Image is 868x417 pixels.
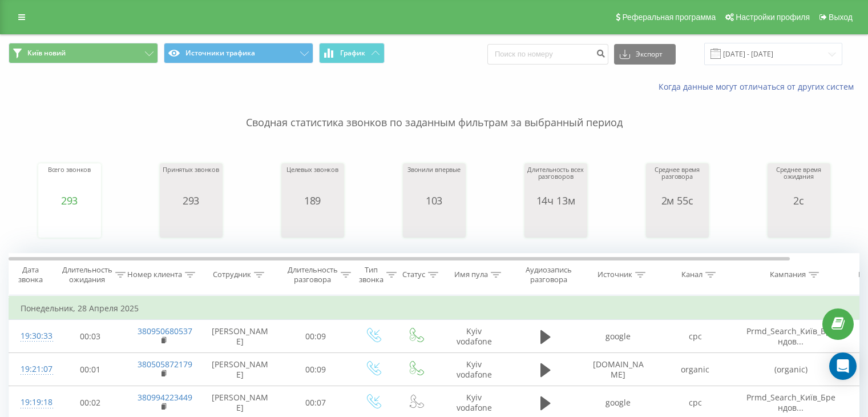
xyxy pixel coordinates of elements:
span: Київ новий [27,49,66,58]
span: Prmd_Search_Київ_Брендов... [746,326,835,347]
a: 380994223449 [138,392,192,403]
div: 189 [286,195,338,206]
td: 00:09 [280,353,352,386]
td: 00:01 [55,353,126,386]
td: organic [657,353,734,386]
div: 293 [163,195,219,206]
td: (organic) [734,353,848,386]
a: 380505872179 [138,359,192,370]
input: Поиск по номеру [487,44,608,65]
td: cpc [657,320,734,353]
span: График [340,49,365,57]
div: Номер клиента [127,270,182,280]
div: Тип звонка [359,265,383,284]
div: Длительность всех разговоров [527,166,584,195]
div: Длительность разговора [288,265,338,284]
button: Экспорт [614,44,676,65]
div: Всего звонков [48,166,91,195]
span: Настройки профиля [736,13,810,22]
a: 380950680537 [138,326,192,336]
div: 14ч 13м [527,195,584,206]
button: Київ новий [9,43,158,63]
span: Prmd_Search_Київ_Брендов... [746,392,835,413]
div: Аудиозапись разговора [521,265,576,284]
td: [PERSON_NAME] [200,320,280,353]
div: Длительность ожидания [62,265,112,284]
button: График [319,43,385,63]
a: Когда данные могут отличаться от других систем [659,81,859,92]
td: Kyiv vodafone [437,320,511,353]
div: Сотрудник [213,270,251,280]
p: Сводная статистика звонков по заданным фильтрам за выбранный период [9,93,859,130]
td: [PERSON_NAME] [200,353,280,386]
span: Реферальная программа [622,13,716,22]
div: Канал [681,270,703,280]
div: Целевых звонков [286,166,338,195]
div: 293 [48,195,91,206]
td: google [580,320,657,353]
div: Звонили впервые [407,166,461,195]
div: Источник [597,270,632,280]
div: 103 [407,195,461,206]
div: Принятых звонков [163,166,219,195]
td: [DOMAIN_NAME] [580,353,657,386]
div: Дата звонка [9,265,51,284]
span: Выход [829,13,853,22]
button: Источники трафика [164,43,313,63]
div: 2с [770,195,827,206]
div: 2м 55с [649,195,706,206]
div: Статус [402,270,425,280]
div: 19:21:07 [21,358,43,380]
div: Кампания [770,270,806,280]
div: Среднее время ожидания [770,166,827,195]
div: Open Intercom Messenger [829,352,857,380]
div: Имя пула [454,270,488,280]
div: 19:19:18 [21,391,43,414]
td: 00:09 [280,320,352,353]
td: Kyiv vodafone [437,353,511,386]
div: Среднее время разговора [649,166,706,195]
td: 00:03 [55,320,126,353]
div: 19:30:33 [21,325,43,347]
